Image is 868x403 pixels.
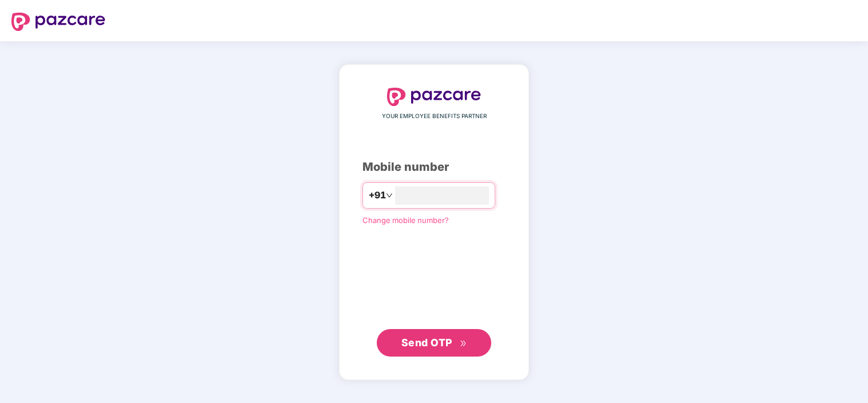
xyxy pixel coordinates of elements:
[401,337,452,349] span: Send OTP
[369,188,386,202] span: +91
[362,216,449,225] a: Change mobile number?
[377,329,491,357] button: Send OTPdouble-right
[387,88,481,106] img: logo
[386,192,393,199] span: down
[362,158,506,176] div: Mobile number
[460,340,467,347] span: double-right
[11,13,105,31] img: logo
[382,112,487,121] span: YOUR EMPLOYEE BENEFITS PARTNER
